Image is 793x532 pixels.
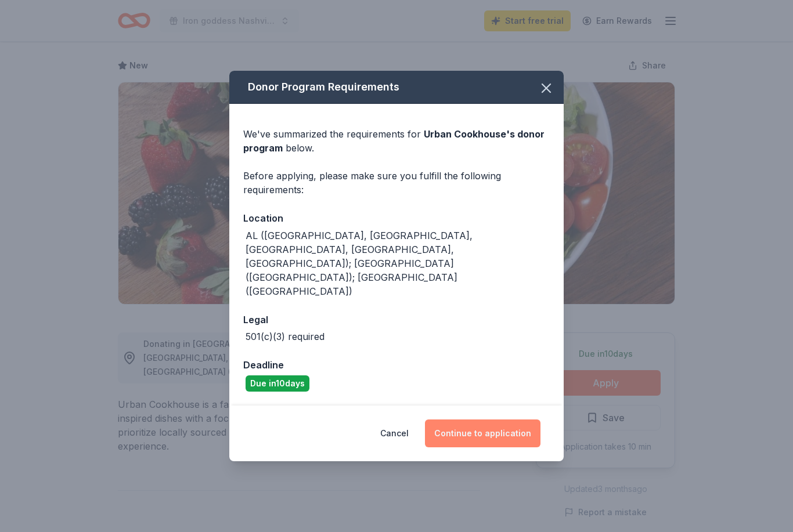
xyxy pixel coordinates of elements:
[243,127,550,155] div: We've summarized the requirements for below.
[246,330,325,343] div: 501(c)(3) required
[425,419,540,447] button: Continue to application
[243,357,550,372] div: Deadline
[243,169,550,197] div: Before applying, please make sure you fulfill the following requirements:
[229,71,564,104] div: Donor Program Requirements
[380,419,409,447] button: Cancel
[243,211,550,226] div: Location
[246,375,309,392] div: Due in 10 days
[246,229,550,298] div: AL ([GEOGRAPHIC_DATA], [GEOGRAPHIC_DATA], [GEOGRAPHIC_DATA], [GEOGRAPHIC_DATA], [GEOGRAPHIC_DATA]...
[243,312,550,327] div: Legal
